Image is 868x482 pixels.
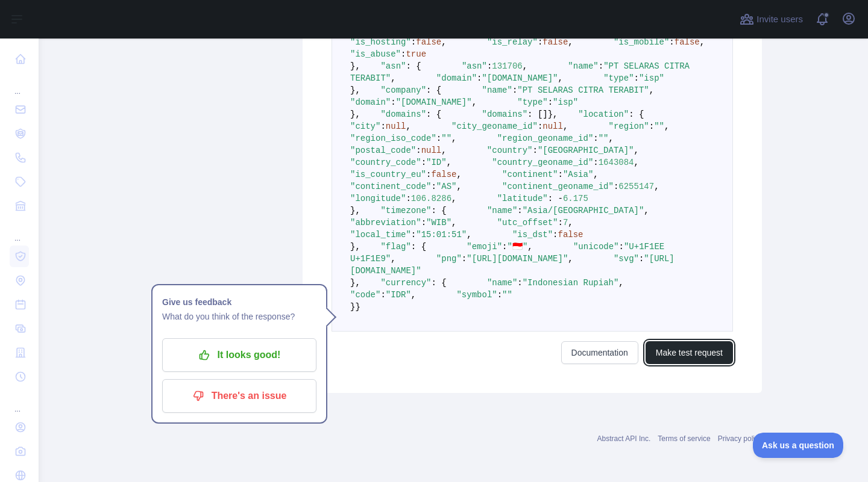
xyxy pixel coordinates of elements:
[523,278,619,288] span: "Indonesian Rupiah"
[664,122,669,131] span: ,
[487,37,538,47] span: "is_relay"
[350,49,401,59] span: "is_abuse"
[492,158,593,167] span: "country_geoname_id"
[517,206,522,215] span: :
[593,134,598,143] span: :
[436,73,477,83] span: "domain"
[421,158,426,167] span: :
[350,158,421,167] span: "country_code"
[538,122,542,131] span: :
[563,122,568,131] span: ,
[646,341,733,364] button: Make test request
[558,230,583,239] span: false
[563,218,568,227] span: 7
[426,170,431,179] span: :
[436,182,457,191] span: "AS"
[563,170,593,179] span: "Asia"
[487,278,517,288] span: "name"
[482,73,558,83] span: "[DOMAIN_NAME]"
[634,158,639,167] span: ,
[380,206,431,215] span: "timezone"
[350,61,360,71] span: },
[467,242,502,252] span: "emoji"
[350,110,360,119] span: },
[512,85,517,95] span: :
[568,61,598,71] span: "name"
[451,218,456,227] span: ,
[609,122,649,131] span: "region"
[350,194,406,203] span: "longitude"
[406,194,410,203] span: :
[756,13,803,26] span: Invite users
[386,122,406,131] span: null
[561,341,638,364] a: Documentation
[162,338,316,372] button: It looks good!
[467,254,568,264] span: "[URL][DOMAIN_NAME]"
[737,10,805,29] button: Invite users
[658,434,710,443] a: Terms of service
[599,134,609,143] span: ""
[426,85,441,95] span: : {
[649,85,654,95] span: ,
[618,182,654,191] span: 6255147
[441,146,446,155] span: ,
[350,278,360,288] span: },
[350,122,380,131] span: "city"
[527,242,532,252] span: ,
[532,146,537,155] span: :
[411,194,451,203] span: 106.8286
[436,254,462,264] span: "png"
[517,278,522,288] span: :
[497,218,558,227] span: "utc_offset"
[431,182,436,191] span: :
[563,194,588,203] span: 6.175
[619,242,624,252] span: :
[171,345,307,365] p: It looks good!
[593,158,598,167] span: :
[654,122,664,131] span: ""
[482,110,527,119] span: "domains"
[350,290,380,300] span: "code"
[406,49,426,59] span: true
[523,206,644,215] span: "Asia/[GEOGRAPHIC_DATA]"
[639,73,664,83] span: "isp"
[618,278,623,288] span: ,
[380,61,406,71] span: "asn"
[568,254,573,264] span: ,
[162,309,316,324] p: What do you think of the response?
[614,182,618,191] span: :
[548,194,563,203] span: : -
[502,290,512,300] span: ""
[568,37,573,47] span: ,
[406,61,421,71] span: : {
[350,182,431,191] span: "continent_code"
[411,242,426,252] span: : {
[568,218,573,227] span: ,
[396,97,472,107] span: "[DOMAIN_NAME]"
[350,218,421,227] span: "abbreviation"
[597,434,651,443] a: Abstract API Inc.
[578,110,629,119] span: "location"
[456,182,461,191] span: ,
[634,146,639,155] span: ,
[171,386,307,406] p: There's an issue
[527,110,548,119] span: : []
[467,230,471,239] span: ,
[380,278,431,288] span: "currency"
[517,85,649,95] span: "PT SELARAS CITRA TERABIT"
[502,170,558,179] span: "continent"
[350,230,411,239] span: "local_time"
[350,85,360,95] span: },
[593,170,598,179] span: ,
[355,302,360,312] span: }
[350,37,411,47] span: "is_hosting"
[462,61,487,71] span: "asn"
[553,230,558,239] span: :
[700,37,705,47] span: ,
[416,230,467,239] span: "15:01:51"
[502,242,507,252] span: :
[426,158,447,167] span: "ID"
[162,379,316,413] button: There's an issue
[162,295,316,309] h1: Give us feedback
[487,61,492,71] span: :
